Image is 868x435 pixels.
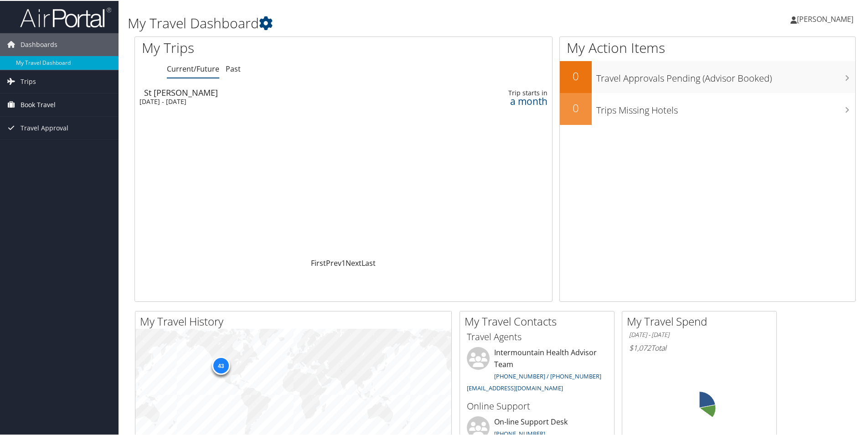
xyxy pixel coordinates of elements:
[627,313,776,328] h2: My Travel Spend
[560,37,855,57] h1: My Action Items
[494,371,601,379] a: [PHONE_NUMBER] / [PHONE_NUMBER]
[311,257,326,267] a: First
[139,97,401,105] div: [DATE] - [DATE]
[21,93,56,115] span: Book Travel
[560,67,592,83] h2: 0
[467,330,607,342] h3: Travel Agents
[456,88,547,96] div: Trip starts in
[629,342,770,352] h6: Total
[226,63,241,73] a: Past
[629,330,770,338] h6: [DATE] - [DATE]
[212,356,230,374] div: 43
[346,257,362,267] a: Next
[20,6,111,27] img: airportal-logo.png
[462,346,612,395] li: Intermountain Health Advisor Team
[465,313,614,328] h2: My Travel Contacts
[560,60,855,92] a: 0Travel Approvals Pending (Advisor Booked)
[629,342,651,352] span: $1,072
[326,257,341,267] a: Prev
[560,99,592,115] h2: 0
[467,399,607,412] h3: Online Support
[21,32,57,55] span: Dashboards
[596,98,855,116] h3: Trips Missing Hotels
[596,67,855,84] h3: Travel Approvals Pending (Advisor Booked)
[167,63,219,73] a: Current/Future
[341,257,346,267] a: 1
[128,13,618,32] h1: My Travel Dashboard
[797,13,853,23] span: [PERSON_NAME]
[362,257,376,267] a: Last
[142,37,372,57] h1: My Trips
[560,92,855,124] a: 0Trips Missing Hotels
[790,5,863,32] a: [PERSON_NAME]
[456,96,547,104] div: a month
[21,116,68,139] span: Travel Approval
[140,313,451,328] h2: My Travel History
[467,383,563,391] a: [EMAIL_ADDRESS][DOMAIN_NAME]
[144,88,406,96] div: St [PERSON_NAME]
[21,69,36,92] span: Trips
